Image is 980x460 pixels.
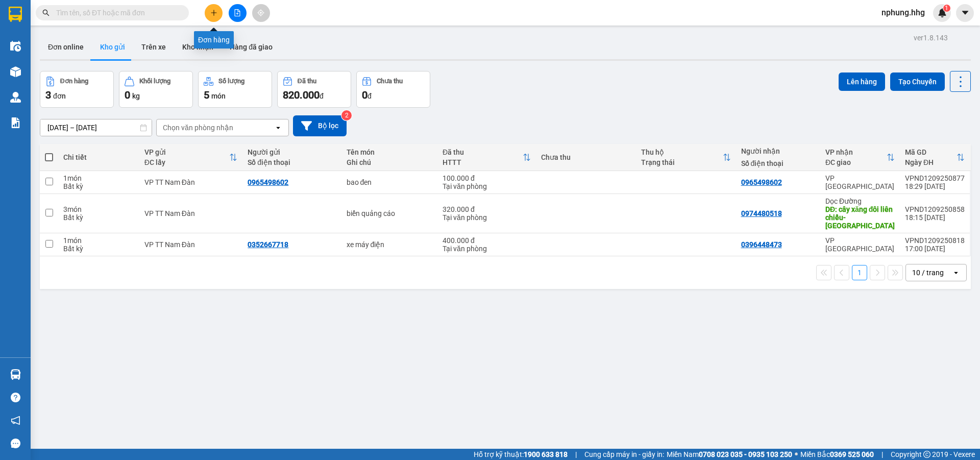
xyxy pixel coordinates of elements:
[443,213,531,222] div: Tại văn phòng
[144,148,230,156] div: VP gửi
[119,71,193,108] button: Khối lượng0kg
[825,236,895,253] div: VP [GEOGRAPHIC_DATA]
[174,35,222,59] button: Kho nhận
[204,89,209,101] span: 5
[356,71,430,108] button: Chưa thu0đ
[800,449,874,460] span: Miền Bắc
[905,158,957,166] div: Ngày ĐH
[9,7,22,22] img: logo-vxr
[298,78,316,85] div: Đã thu
[741,209,782,217] div: 0974480518
[163,123,233,133] div: Chọn văn phòng nhận
[905,213,965,222] div: 18:15 [DATE]
[820,144,900,171] th: Toggle SortBy
[741,178,782,186] div: 0965498602
[63,236,134,245] div: 1 món
[132,92,140,100] span: kg
[234,9,241,16] span: file-add
[248,158,336,166] div: Số điện thoại
[229,4,247,22] button: file-add
[825,197,895,205] div: Dọc Đường
[63,182,134,190] div: Bất kỳ
[10,369,21,380] img: warehouse-icon
[912,268,944,278] div: 10 / trang
[443,245,531,253] div: Tại văn phòng
[825,148,887,156] div: VP nhận
[248,240,288,249] div: 0352667718
[10,117,21,128] img: solution-icon
[320,92,324,100] span: đ
[63,205,134,213] div: 3 món
[541,153,631,161] div: Chưa thu
[125,89,130,101] span: 0
[40,119,152,136] input: Select a date range.
[377,78,403,85] div: Chưa thu
[341,110,352,120] sup: 2
[905,174,965,182] div: VPND1209250877
[10,66,21,77] img: warehouse-icon
[943,5,950,12] sup: 1
[956,4,974,22] button: caret-down
[56,7,177,18] input: Tìm tên, số ĐT hoặc mã đơn
[248,148,336,156] div: Người gửi
[914,32,948,43] div: ver 1.8.143
[283,89,320,101] span: 820.000
[900,144,970,171] th: Toggle SortBy
[252,4,270,22] button: aim
[60,78,88,85] div: Đơn hàng
[362,89,367,101] span: 0
[474,449,568,460] span: Hỗ trợ kỹ thuật:
[945,5,948,12] span: 1
[53,92,66,100] span: đơn
[92,35,133,59] button: Kho gửi
[63,174,134,182] div: 1 món
[825,174,895,190] div: VP [GEOGRAPHIC_DATA]
[443,236,531,245] div: 400.000 đ
[144,158,230,166] div: ĐC lấy
[248,178,288,186] div: 0965498602
[575,449,577,460] span: |
[952,269,960,277] svg: open
[40,71,114,108] button: Đơn hàng3đơn
[584,449,664,460] span: Cung cấp máy in - giấy in:
[825,205,895,230] div: DĐ: cây xăng đôi liên chiểu-đà nẵng
[741,159,815,167] div: Số điện thoại
[40,35,92,59] button: Đơn online
[347,158,433,166] div: Ghi chú
[42,9,50,16] span: search
[524,450,568,458] strong: 1900 633 818
[443,148,523,156] div: Đã thu
[222,35,281,59] button: Hàng đã giao
[938,8,947,17] img: icon-new-feature
[443,182,531,190] div: Tại văn phòng
[830,450,874,458] strong: 0369 525 060
[274,124,282,132] svg: open
[277,71,351,108] button: Đã thu820.000đ
[63,153,134,161] div: Chi tiết
[905,245,965,253] div: 17:00 [DATE]
[881,449,883,460] span: |
[133,35,174,59] button: Trên xe
[144,178,238,186] div: VP TT Nam Đàn
[63,213,134,222] div: Bất kỳ
[641,148,723,156] div: Thu hộ
[347,178,433,186] div: bao đen
[11,416,20,425] span: notification
[211,92,226,100] span: món
[741,240,782,249] div: 0396448473
[636,144,736,171] th: Toggle SortBy
[839,72,885,91] button: Lên hàng
[367,92,372,100] span: đ
[699,450,792,458] strong: 0708 023 035 - 0935 103 250
[293,115,347,136] button: Bộ lọc
[347,240,433,249] div: xe máy điện
[139,144,243,171] th: Toggle SortBy
[741,147,815,155] div: Người nhận
[257,9,264,16] span: aim
[11,439,20,448] span: message
[905,236,965,245] div: VPND1209250818
[347,148,433,156] div: Tên món
[10,41,21,52] img: warehouse-icon
[667,449,792,460] span: Miền Nam
[795,452,798,456] span: ⚪️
